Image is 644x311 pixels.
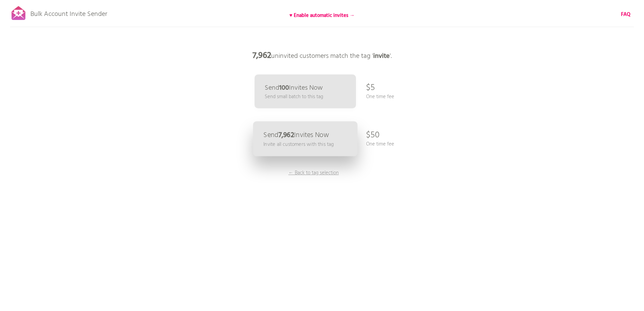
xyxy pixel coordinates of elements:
[221,46,424,66] p: uninvited customers match the tag ' '.
[278,130,294,141] b: 7,962
[279,83,289,93] b: 100
[288,169,339,177] p: ← Back to tag selection
[621,10,630,19] b: FAQ
[253,121,357,156] a: Send7,962Invites Now Invite all customers with this tag
[255,74,356,108] a: Send100Invites Now Send small batch to this tag
[263,132,329,139] p: Send Invites Now
[30,4,107,21] p: Bulk Account Invite Sender
[373,51,390,62] b: invite
[265,93,323,101] p: Send small batch to this tag
[366,93,394,101] p: One time fee
[366,78,375,98] p: $5
[366,140,394,148] p: One time fee
[621,11,630,18] a: FAQ
[265,85,323,91] p: Send Invites Now
[263,140,334,148] p: Invite all customers with this tag
[366,125,380,146] p: $50
[289,12,355,20] b: ♥ Enable automatic invites →
[253,49,271,63] b: 7,962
